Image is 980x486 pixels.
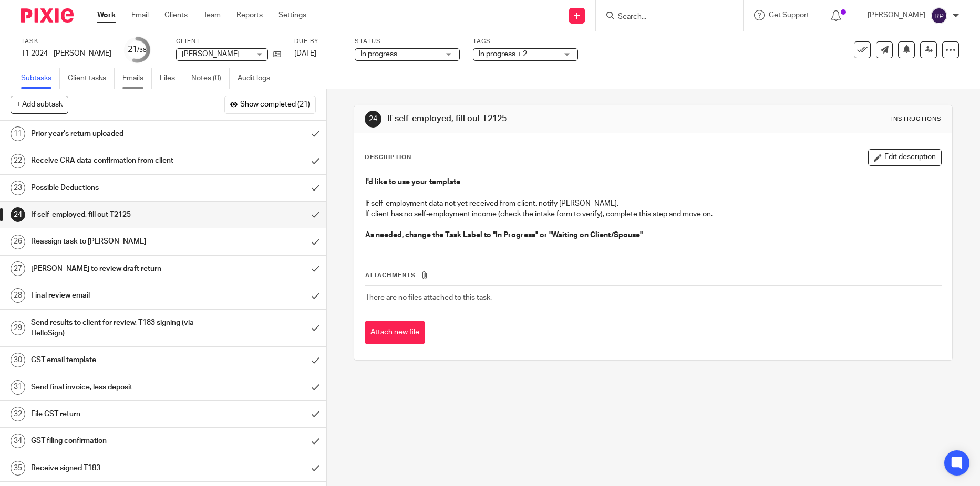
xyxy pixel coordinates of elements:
[11,380,25,395] div: 31
[365,111,381,128] div: 24
[294,37,342,46] label: Due by
[97,10,116,20] a: Work
[294,50,316,57] span: [DATE]
[11,154,25,168] div: 22
[21,48,111,59] div: T1 2024 - [PERSON_NAME]
[868,149,942,166] button: Edit description
[11,235,25,249] div: 26
[11,181,25,195] div: 23
[11,321,25,335] div: 29
[31,153,207,168] h1: Receive CRA data confirmation from client
[137,47,147,53] small: /38
[182,50,240,58] span: [PERSON_NAME]
[11,407,25,421] div: 32
[21,48,111,59] div: T1 2024 - Taraneh Erfan
[31,261,207,277] h1: [PERSON_NAME] to review draft return
[31,288,207,303] h1: Final review email
[387,113,676,124] h1: If self-employed, fill out T2125
[31,460,207,476] h1: Receive signed T183
[31,315,207,342] h1: Send results to client for review, T183 signing (via HelloSign)
[365,272,416,278] span: Attachments
[365,153,411,162] p: Description
[21,8,74,23] img: Pixie
[238,68,278,89] a: Audit logs
[236,10,263,20] a: Reports
[31,207,207,223] h1: If self-employed, fill out T2125
[365,209,941,219] p: If client has no self-employment income (check the intake form to verify), complete this step and...
[31,126,207,142] h1: Prior year's return uploaded
[122,68,152,89] a: Emails
[365,321,425,344] button: Attach new file
[31,379,207,395] h1: Send final invoice, less deposit
[128,44,147,56] div: 21
[365,231,643,239] strong: As needed, change the Task Label to "In Progress" or "Waiting on Client/Spouse"
[891,115,942,123] div: Instructions
[11,434,25,448] div: 34
[11,207,25,222] div: 24
[68,68,115,89] a: Client tasks
[931,7,947,24] img: svg%3E
[21,37,111,46] label: Task
[240,101,310,109] span: Show completed (21)
[31,352,207,368] h1: GST email template
[769,12,809,19] span: Get Support
[191,68,230,89] a: Notes (0)
[11,461,25,476] div: 35
[21,68,60,89] a: Subtasks
[11,261,25,276] div: 27
[11,96,68,113] button: + Add subtask
[360,50,397,58] span: In progress
[31,406,207,422] h1: File GST return
[31,180,207,196] h1: Possible Deductions
[11,353,25,367] div: 30
[278,10,306,20] a: Settings
[31,234,207,249] h1: Reassign task to [PERSON_NAME]
[11,126,25,141] div: 11
[479,50,527,58] span: In progress + 2
[31,433,207,449] h1: GST filing confirmation
[160,68,183,89] a: Files
[365,198,941,209] p: If self-employment data not yet received from client, notify [PERSON_NAME].
[868,10,925,20] p: [PERSON_NAME]
[355,37,460,46] label: Status
[365,294,492,301] span: There are no files attached to this task.
[203,10,221,20] a: Team
[617,13,711,22] input: Search
[473,37,578,46] label: Tags
[365,178,460,186] strong: I'd like to use your template
[11,288,25,303] div: 28
[131,10,149,20] a: Email
[176,37,281,46] label: Client
[164,10,188,20] a: Clients
[224,96,316,113] button: Show completed (21)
